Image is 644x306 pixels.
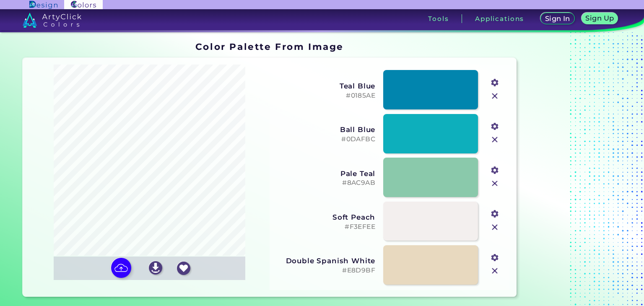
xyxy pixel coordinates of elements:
[23,13,82,28] img: logo_artyclick_colors_white.svg
[195,40,344,53] h1: Color Palette From Image
[275,213,375,221] h3: Soft Peach
[475,16,524,22] h3: Applications
[428,16,449,22] h3: Tools
[489,265,500,276] img: icon_close.svg
[489,134,500,145] img: icon_close.svg
[275,257,375,265] h3: Double Spanish White
[546,16,569,22] h5: Sign In
[587,15,613,21] h5: Sign Up
[275,82,375,90] h3: Teal Blue
[149,261,162,275] img: icon_download_white.svg
[275,267,375,275] h5: #E8D9BF
[542,13,573,24] a: Sign In
[177,262,190,275] img: icon_favourite_white.svg
[111,258,131,278] img: icon picture
[489,222,500,233] img: icon_close.svg
[489,178,500,189] img: icon_close.svg
[275,169,375,178] h3: Pale Teal
[275,92,375,100] h5: #0185AE
[583,13,616,24] a: Sign Up
[489,91,500,101] img: icon_close.svg
[275,125,375,134] h3: Ball Blue
[275,179,375,187] h5: #8AC9AB
[275,135,375,143] h5: #0DAFBC
[29,1,57,9] img: ArtyClick Design logo
[275,223,375,231] h5: #F3EFEE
